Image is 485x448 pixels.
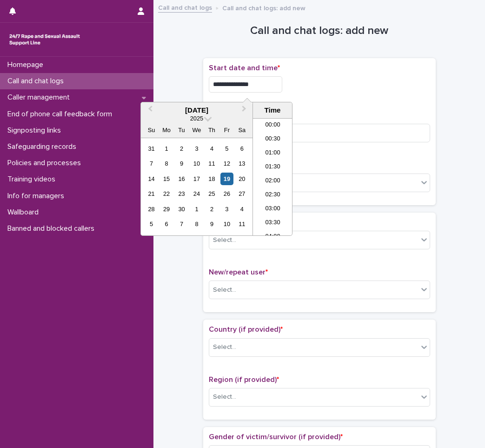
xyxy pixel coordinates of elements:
[145,157,158,170] div: Choose Sunday, September 7th, 2025
[253,133,292,147] li: 00:30
[220,173,233,185] div: Choose Friday, September 19th, 2025
[236,124,248,136] div: Sa
[190,115,203,122] span: 2025
[4,142,84,151] p: Safeguarding records
[253,174,292,188] li: 02:00
[253,188,292,202] li: 02:30
[206,218,218,230] div: Choose Thursday, October 9th, 2025
[209,268,268,276] span: New/repeat user
[145,187,158,200] div: Choose Sunday, September 21st, 2025
[175,173,188,185] div: Choose Tuesday, September 16th, 2025
[190,157,203,170] div: Choose Wednesday, September 10th, 2025
[160,173,173,185] div: Choose Monday, September 15th, 2025
[4,175,63,184] p: Training videos
[190,124,203,136] div: We
[160,187,173,200] div: Choose Monday, September 22nd, 2025
[236,218,248,230] div: Choose Saturday, October 11th, 2025
[206,124,218,136] div: Th
[142,103,157,118] button: Previous Month
[145,142,158,155] div: Choose Sunday, August 31st, 2025
[255,106,290,114] div: Time
[145,124,158,136] div: Su
[175,157,188,170] div: Choose Tuesday, September 9th, 2025
[4,224,102,233] p: Banned and blocked callers
[253,160,292,174] li: 01:30
[209,64,280,72] span: Start date and time
[160,218,173,230] div: Choose Monday, October 6th, 2025
[253,230,292,244] li: 04:00
[190,203,203,215] div: Choose Wednesday, October 1st, 2025
[220,157,233,170] div: Choose Friday, September 12th, 2025
[236,203,248,215] div: Choose Saturday, October 4th, 2025
[4,60,51,69] p: Homepage
[206,203,218,215] div: Choose Thursday, October 2nd, 2025
[160,124,173,136] div: Mo
[190,142,203,155] div: Choose Wednesday, September 3rd, 2025
[160,203,173,215] div: Choose Monday, September 29th, 2025
[4,126,68,135] p: Signposting links
[141,106,252,114] div: [DATE]
[203,24,436,38] h1: Call and chat logs: add new
[4,208,46,217] p: Wallboard
[253,147,292,160] li: 01:00
[175,218,188,230] div: Choose Tuesday, October 7th, 2025
[209,433,343,441] span: Gender of victim/survivor (if provided)
[236,187,248,200] div: Choose Saturday, September 27th, 2025
[236,157,248,170] div: Choose Saturday, September 13th, 2025
[158,2,212,13] a: Call and chat logs
[175,142,188,155] div: Choose Tuesday, September 2nd, 2025
[209,326,283,333] span: Country (if provided)
[253,119,292,133] li: 00:00
[145,203,158,215] div: Choose Sunday, September 28th, 2025
[175,124,188,136] div: Tu
[160,142,173,155] div: Choose Monday, September 1st, 2025
[220,203,233,215] div: Choose Friday, October 3rd, 2025
[222,2,306,13] p: Call and chat logs: add new
[190,218,203,230] div: Choose Wednesday, October 8th, 2025
[206,187,218,200] div: Choose Thursday, September 25th, 2025
[4,93,77,102] p: Caller management
[253,216,292,230] li: 03:30
[213,235,236,245] div: Select...
[190,187,203,200] div: Choose Wednesday, September 24th, 2025
[206,173,218,185] div: Choose Thursday, September 18th, 2025
[4,110,120,119] p: End of phone call feedback form
[160,157,173,170] div: Choose Monday, September 8th, 2025
[206,157,218,170] div: Choose Thursday, September 11th, 2025
[238,103,252,118] button: Next Month
[145,173,158,185] div: Choose Sunday, September 14th, 2025
[145,218,158,230] div: Choose Sunday, October 5th, 2025
[220,187,233,200] div: Choose Friday, September 26th, 2025
[220,124,233,136] div: Fr
[144,141,249,232] div: month 2025-09
[4,159,88,167] p: Policies and processes
[213,392,236,402] div: Select...
[4,77,71,86] p: Call and chat logs
[4,192,72,201] p: Info for managers
[253,202,292,216] li: 03:00
[236,142,248,155] div: Choose Saturday, September 6th, 2025
[213,285,236,295] div: Select...
[175,187,188,200] div: Choose Tuesday, September 23rd, 2025
[220,142,233,155] div: Choose Friday, September 5th, 2025
[236,173,248,185] div: Choose Saturday, September 20th, 2025
[190,173,203,185] div: Choose Wednesday, September 17th, 2025
[206,142,218,155] div: Choose Thursday, September 4th, 2025
[7,30,82,49] img: rhQMoQhaT3yELyF149Cw
[220,218,233,230] div: Choose Friday, October 10th, 2025
[213,342,236,352] div: Select...
[209,376,279,383] span: Region (if provided)
[175,203,188,215] div: Choose Tuesday, September 30th, 2025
